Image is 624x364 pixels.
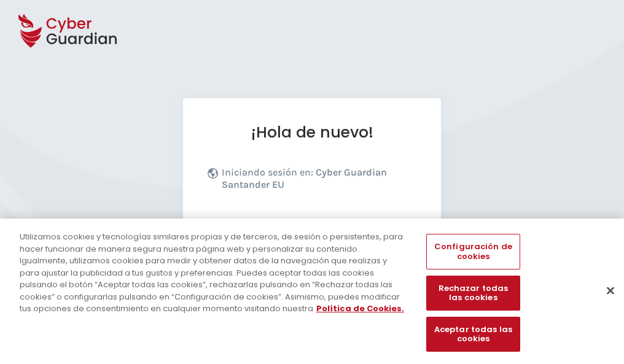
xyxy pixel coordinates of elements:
[222,166,413,197] p: Iniciando sesión en:
[316,303,404,314] a: Más información sobre su privacidad, se abre en una nueva pestaña
[20,231,408,315] div: Utilizamos cookies y tecnologías similares propias y de terceros, de sesión o persistentes, para ...
[426,276,520,311] button: Rechazar todas las cookies
[426,317,520,352] button: Aceptar todas las cookies
[597,277,624,304] button: Cerrar
[208,123,416,142] h1: ¡Hola de nuevo!
[426,234,520,269] button: Configuración de cookies, Abre el cuadro de diálogo del centro de preferencias.
[222,166,387,190] b: Cyber Guardian Santander EU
